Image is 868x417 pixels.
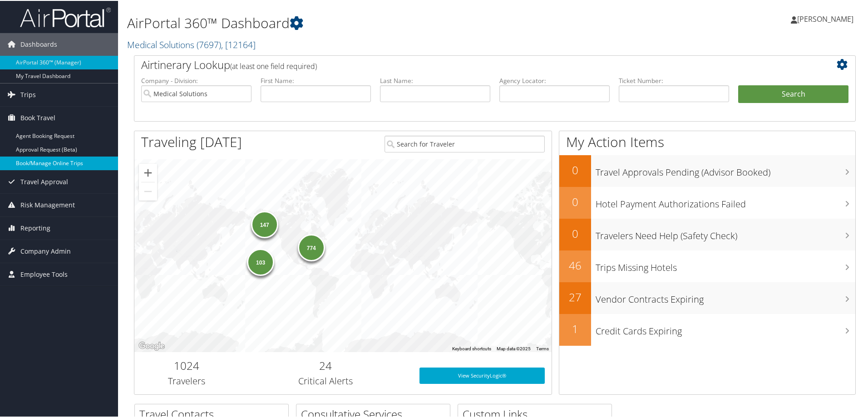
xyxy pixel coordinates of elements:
h2: 1024 [141,357,232,373]
h2: 1 [559,320,591,336]
h3: Travelers [141,374,232,387]
span: Trips [20,83,36,105]
label: Ticket Number: [619,75,729,84]
h2: 27 [559,289,591,304]
h1: AirPortal 360™ Dashboard [127,13,617,32]
a: 0Travelers Need Help (Safety Check) [559,218,855,250]
a: 1Credit Cards Expiring [559,313,855,345]
h3: Travelers Need Help (Safety Check) [596,224,855,241]
span: Map data ©2025 [497,345,531,350]
h2: 0 [559,225,591,240]
a: [PERSON_NAME] [791,5,863,32]
h2: 24 [246,357,406,373]
a: 46Trips Missing Hotels [559,250,855,281]
h1: Traveling [DATE] [141,132,242,151]
h2: 46 [559,257,591,272]
h3: Critical Alerts [246,374,406,387]
a: Medical Solutions [127,38,256,50]
label: Agency Locator: [499,75,610,84]
h3: Vendor Contracts Expiring [596,288,855,305]
a: Open this area in Google Maps (opens a new window) [137,339,167,351]
label: First Name: [261,75,371,84]
span: [PERSON_NAME] [797,13,853,23]
div: 774 [297,233,325,260]
a: 27Vendor Contracts Expiring [559,281,855,313]
button: Zoom in [139,163,157,181]
h2: 0 [559,162,591,177]
a: 0Hotel Payment Authorizations Failed [559,186,855,218]
div: 103 [247,247,274,275]
h1: My Action Items [559,132,855,151]
span: Dashboards [20,32,57,55]
a: Terms (opens in new tab) [536,345,549,350]
button: Search [738,84,848,103]
span: Company Admin [20,239,71,262]
span: Book Travel [20,106,55,128]
span: (at least one field required) [230,60,317,70]
div: 147 [251,210,278,237]
a: 0Travel Approvals Pending (Advisor Booked) [559,154,855,186]
h2: Airtinerary Lookup [141,56,789,72]
span: Travel Approval [20,170,68,192]
span: Risk Management [20,193,75,216]
span: , [ 12164 ] [221,38,256,50]
h3: Travel Approvals Pending (Advisor Booked) [596,161,855,178]
a: View SecurityLogic® [419,367,545,383]
h2: 0 [559,193,591,209]
h3: Trips Missing Hotels [596,256,855,273]
span: Employee Tools [20,262,68,285]
span: ( 7697 ) [197,38,221,50]
label: Company - Division: [141,75,252,84]
button: Zoom out [139,182,157,200]
label: Last Name: [380,75,490,84]
img: Google [137,339,167,351]
h3: Credit Cards Expiring [596,319,855,337]
span: Reporting [20,216,50,239]
h3: Hotel Payment Authorizations Failed [596,192,855,210]
img: airportal-logo.png [20,6,111,27]
input: Search for Traveler [385,135,545,152]
button: Keyboard shortcuts [452,345,491,351]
